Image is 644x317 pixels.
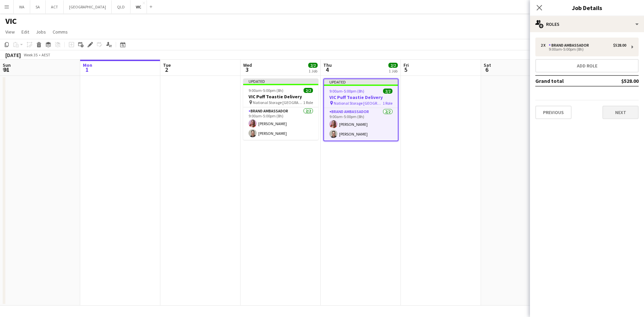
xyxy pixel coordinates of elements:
[21,29,29,35] span: Edit
[243,78,318,84] div: Updated
[483,66,491,73] span: 6
[541,48,626,51] div: 9:00am-5:00pm (8h)
[249,88,283,93] span: 9:00am-5:00pm (8h)
[613,43,626,48] div: $528.00
[112,0,130,13] button: QLD
[36,29,46,35] span: Jobs
[243,94,318,100] h3: VIC Puff Toastie Delivery
[324,94,398,100] h3: VIC Puff Toastie Delivery
[535,59,639,72] button: Add role
[530,16,644,32] div: Roles
[309,68,317,73] div: 1 Job
[323,62,332,68] span: Thu
[242,66,252,73] span: 3
[33,28,49,36] a: Jobs
[30,0,46,13] button: SA
[535,106,572,119] button: Previous
[308,63,318,68] span: 2/2
[402,66,409,73] span: 5
[530,3,644,12] h3: Job Details
[243,62,252,68] span: Wed
[19,28,32,36] a: Edit
[5,29,15,35] span: View
[14,0,30,13] button: WA
[53,29,68,35] span: Comms
[541,43,549,48] div: 2 x
[253,100,303,105] span: National Storage [GEOGRAPHIC_DATA]
[388,63,398,68] span: 2/2
[303,100,313,105] span: 1 Role
[82,66,92,73] span: 1
[535,75,599,86] td: Grand total
[130,0,147,13] button: VIC
[389,68,397,73] div: 1 Job
[549,43,592,48] div: Brand Ambassador
[83,62,92,68] span: Mon
[304,88,313,93] span: 2/2
[334,101,383,106] span: National Storage [GEOGRAPHIC_DATA]
[484,62,491,68] span: Sat
[599,75,639,86] td: $528.00
[22,52,39,57] span: Week 35
[2,66,11,73] span: 31
[163,62,171,68] span: Tue
[50,28,70,36] a: Comms
[46,0,64,13] button: ACT
[323,78,398,141] app-job-card: Updated9:00am-5:00pm (8h)2/2VIC Puff Toastie Delivery National Storage [GEOGRAPHIC_DATA]1 RoleBra...
[322,66,332,73] span: 4
[5,16,17,26] h1: VIC
[383,101,392,106] span: 1 Role
[42,52,50,57] div: AEST
[3,62,11,68] span: Sun
[243,107,318,140] app-card-role: Brand Ambassador2/29:00am-5:00pm (8h)[PERSON_NAME][PERSON_NAME]
[324,108,398,141] app-card-role: Brand Ambassador2/29:00am-5:00pm (8h)[PERSON_NAME][PERSON_NAME]
[404,62,409,68] span: Fri
[64,0,112,13] button: [GEOGRAPHIC_DATA]
[324,79,398,85] div: Updated
[162,66,171,73] span: 2
[602,106,639,119] button: Next
[243,78,318,140] app-job-card: Updated9:00am-5:00pm (8h)2/2VIC Puff Toastie Delivery National Storage [GEOGRAPHIC_DATA]1 RoleBra...
[383,89,392,94] span: 2/2
[5,52,21,58] div: [DATE]
[329,89,364,94] span: 9:00am-5:00pm (8h)
[3,28,17,36] a: View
